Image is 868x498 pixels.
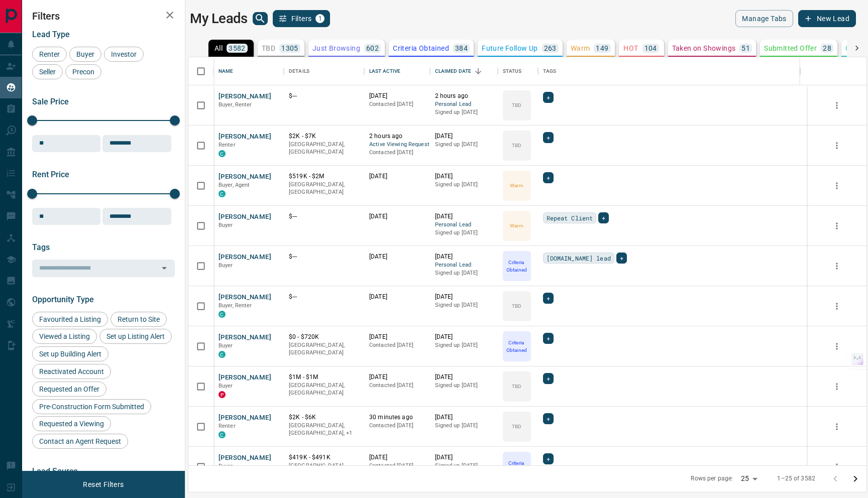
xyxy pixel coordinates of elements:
[111,312,167,327] div: Return to Site
[219,57,234,85] div: Name
[798,10,856,27] button: New Lead
[32,399,151,414] div: Pre-Construction Form Submitted
[32,466,78,476] span: Lead Source
[99,329,172,344] div: Set up Listing Alert
[219,190,226,197] div: condos.ca
[571,45,590,52] p: Warm
[547,133,550,143] span: +
[823,45,831,52] p: 28
[672,45,736,52] p: Taken on Showings
[219,182,250,188] span: Buyer, Agent
[219,150,226,157] div: condos.ca
[435,132,493,141] p: [DATE]
[364,57,430,85] div: Last Active
[32,416,111,431] div: Requested a Viewing
[36,68,59,76] span: Seller
[544,45,557,52] p: 263
[32,329,97,344] div: Viewed a Listing
[435,172,493,181] p: [DATE]
[214,45,223,52] p: All
[312,45,360,52] p: Just Browsing
[32,10,175,22] h2: Filters
[281,45,298,52] p: 1305
[69,68,98,76] span: Precon
[219,92,271,101] button: [PERSON_NAME]
[829,98,844,113] button: more
[32,312,108,327] div: Favourited a Listing
[289,382,359,397] p: [GEOGRAPHIC_DATA], [GEOGRAPHIC_DATA]
[435,253,493,261] p: [DATE]
[455,45,468,52] p: 384
[644,45,657,52] p: 104
[289,373,359,382] p: $1M - $1M
[543,92,554,103] div: +
[435,341,493,349] p: Signed up [DATE]
[219,383,233,389] span: Buyer
[32,346,108,361] div: Set up Building Alert
[36,385,103,393] span: Requested an Offer
[32,364,111,379] div: Reactivated Account
[32,295,94,304] span: Opportunity Type
[219,333,271,342] button: [PERSON_NAME]
[229,45,246,52] p: 3582
[543,373,554,384] div: +
[219,453,271,463] button: [PERSON_NAME]
[547,333,550,343] span: +
[735,10,793,27] button: Manage Tabs
[829,459,844,474] button: more
[620,253,623,263] span: +
[543,453,554,464] div: +
[435,422,493,430] p: Signed up [DATE]
[369,253,425,261] p: [DATE]
[435,453,493,462] p: [DATE]
[504,259,530,274] p: Criteria Obtained
[435,108,493,116] p: Signed up [DATE]
[107,50,140,58] span: Investor
[596,45,608,52] p: 149
[36,420,107,428] span: Requested a Viewing
[369,373,425,382] p: [DATE]
[289,92,359,100] p: $---
[32,434,128,449] div: Contact an Agent Request
[289,253,359,261] p: $---
[36,50,63,58] span: Renter
[32,47,67,62] div: Renter
[764,45,817,52] p: Submitted Offer
[543,132,554,143] div: +
[547,454,550,464] span: +
[829,419,844,434] button: more
[369,462,425,470] p: Contacted [DATE]
[503,57,522,85] div: Status
[262,45,275,52] p: TBD
[219,222,233,228] span: Buyer
[369,382,425,390] p: Contacted [DATE]
[393,45,449,52] p: Criteria Obtained
[103,332,168,340] span: Set up Listing Alert
[289,293,359,301] p: $---
[504,459,530,474] p: Criteria Obtained
[369,413,425,422] p: 30 minutes ago
[369,422,425,430] p: Contacted [DATE]
[369,333,425,341] p: [DATE]
[32,242,50,252] span: Tags
[691,474,733,483] p: Rows per page:
[289,57,309,85] div: Details
[435,413,493,422] p: [DATE]
[369,341,425,349] p: Contacted [DATE]
[219,262,233,269] span: Buyer
[289,172,359,181] p: $519K - $2M
[369,172,425,181] p: [DATE]
[289,181,359,196] p: [GEOGRAPHIC_DATA], [GEOGRAPHIC_DATA]
[289,462,359,477] p: [GEOGRAPHIC_DATA], [GEOGRAPHIC_DATA]
[369,100,425,108] p: Contacted [DATE]
[435,221,493,229] span: Personal Lead
[219,132,271,142] button: [PERSON_NAME]
[253,12,268,25] button: search button
[369,57,400,85] div: Last Active
[435,269,493,277] p: Signed up [DATE]
[471,64,485,78] button: Sort
[623,45,638,52] p: HOT
[547,173,550,183] span: +
[777,474,815,483] p: 1–25 of 3582
[430,57,498,85] div: Claimed Date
